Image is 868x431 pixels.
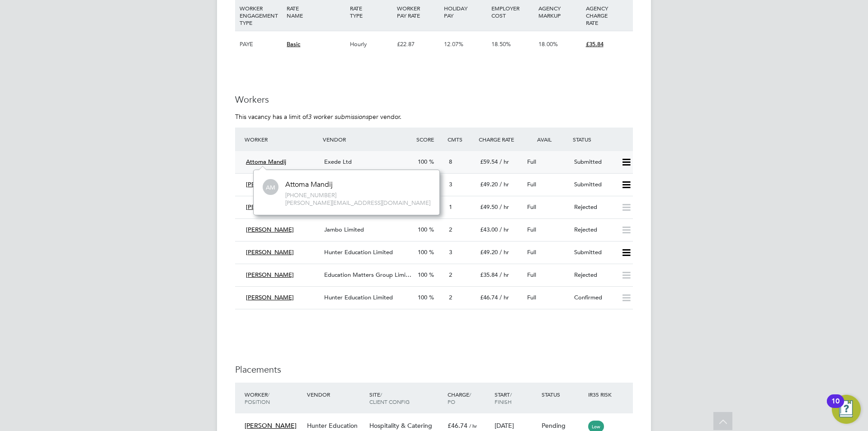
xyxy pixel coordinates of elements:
[449,180,452,188] span: 3
[246,226,294,233] span: [PERSON_NAME]
[571,155,618,170] div: Submitted
[571,200,618,215] div: Rejected
[324,248,393,256] span: Hunter Education Limited
[480,271,498,279] span: £35.84
[571,290,618,305] div: Confirmed
[495,391,512,405] span: / Finish
[369,391,410,405] span: / Client Config
[287,40,300,48] span: Basic
[246,248,294,256] span: [PERSON_NAME]
[449,158,452,166] span: 8
[539,386,586,403] div: Status
[246,158,286,166] span: Attoma Mandij
[305,386,367,403] div: Vendor
[527,203,536,211] span: Full
[418,226,427,233] span: 100
[235,113,633,121] p: This vacancy has a limit of per vendor.
[571,223,618,237] div: Rejected
[245,422,297,430] span: [PERSON_NAME]
[571,131,633,147] div: Status
[367,386,445,410] div: Site
[527,294,536,301] span: Full
[586,386,617,403] div: IR35 Risk
[285,199,430,207] span: [PERSON_NAME][EMAIL_ADDRESS][DOMAIN_NAME]
[500,180,509,188] span: / hr
[571,245,618,260] div: Submitted
[237,31,284,57] div: PAYE
[445,131,476,147] div: Cmts
[527,226,536,233] span: Full
[308,113,368,121] em: 3 worker submissions
[500,248,509,256] span: / hr
[445,386,492,410] div: Charge
[246,294,294,301] span: [PERSON_NAME]
[500,226,509,233] span: / hr
[491,40,511,48] span: 18.50%
[449,271,452,279] span: 2
[571,268,618,283] div: Rejected
[831,401,840,413] div: 10
[449,294,452,301] span: 2
[480,158,498,166] span: £59.54
[449,248,452,256] span: 3
[480,180,498,188] span: £49.20
[235,94,633,105] h3: Workers
[832,395,861,424] button: Open Resource Center, 10 new notifications
[538,40,558,48] span: 18.00%
[245,391,270,405] span: / Position
[571,177,618,192] div: Submitted
[527,180,536,188] span: Full
[542,422,584,430] div: Pending
[500,158,509,166] span: / hr
[500,294,509,301] span: / hr
[324,294,393,301] span: Hunter Education Limited
[246,271,294,279] span: [PERSON_NAME]
[449,226,452,233] span: 2
[246,180,294,188] span: [PERSON_NAME]
[235,364,633,375] h3: Placements
[285,192,430,199] span: [PHONE_NUMBER]
[324,158,352,166] span: Exede Ltd
[480,248,498,256] span: £49.20
[480,203,498,211] span: £49.50
[527,248,536,256] span: Full
[395,31,442,57] div: £22.87
[500,203,509,211] span: / hr
[414,131,445,147] div: Score
[263,180,278,195] span: AM
[242,131,321,147] div: Worker
[324,226,364,233] span: Jambo Limited
[418,248,427,256] span: 100
[369,422,432,430] span: Hospitality & Catering
[476,131,524,147] div: Charge Rate
[246,203,350,211] span: [PERSON_NAME] N'[PERSON_NAME]
[418,271,427,279] span: 100
[348,31,395,57] div: Hourly
[449,203,452,211] span: 1
[527,158,536,166] span: Full
[418,294,427,301] span: 100
[444,40,463,48] span: 12.07%
[586,40,604,48] span: £35.84
[500,271,509,279] span: / hr
[242,386,305,410] div: Worker
[480,226,498,233] span: £43.00
[448,391,471,405] span: / PO
[480,294,498,301] span: £46.74
[492,386,539,410] div: Start
[321,131,414,147] div: Vendor
[324,271,411,279] span: Education Matters Group Limi…
[524,131,571,147] div: Avail
[418,158,427,166] span: 100
[469,422,477,429] span: / hr
[448,422,467,430] span: £46.74
[285,180,333,189] div: Attoma Mandij
[527,271,536,279] span: Full
[242,417,633,424] a: [PERSON_NAME]Curriculum Head Chef and Trainer Assessor (Inner)Hunter Education LimitedHospitality...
